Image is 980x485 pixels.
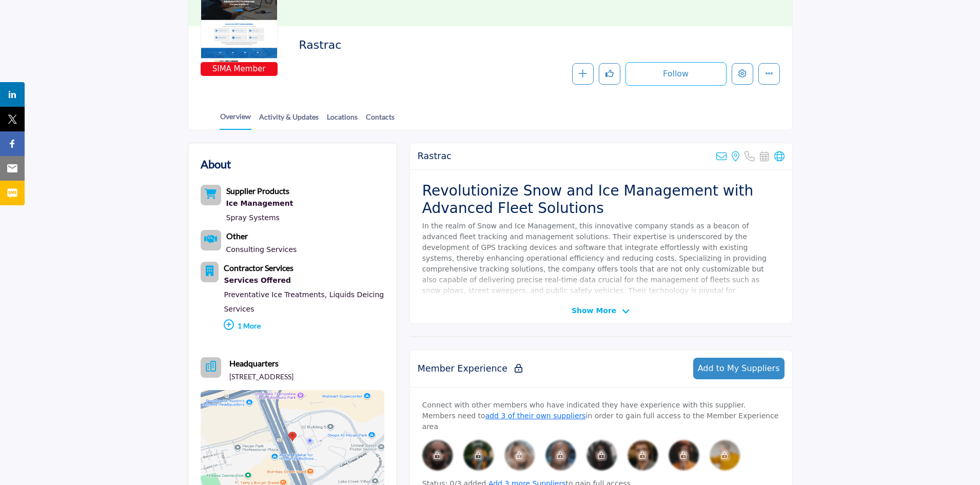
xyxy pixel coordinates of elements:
[299,38,581,52] h2: Rastrac
[259,111,319,129] a: Activity & Updates
[229,357,279,370] b: Headquarters
[504,440,535,471] img: image
[572,305,616,316] span: Show More
[201,230,221,250] button: Category Icon
[224,290,384,313] a: Liquids Deicing Services
[625,62,727,86] button: Follow
[628,440,658,471] div: Please rate 5 vendors to connect with members.
[226,197,293,210] div: Ice management involves the control, removal, and prevention of ice accumulation on surfaces such...
[226,214,280,222] a: Spray Systems
[504,440,535,471] div: Please rate 5 vendors to connect with members.
[226,186,289,196] b: Supplier Products
[545,440,576,471] img: image
[224,316,384,338] p: 1 More
[226,245,297,254] a: Consulting Services
[422,182,780,217] h2: Revolutionize Snow and Ice Management with Advanced Fleet Solutions
[485,412,586,420] a: add 3 of their own suppliers
[201,185,221,205] button: Category Icon
[201,357,221,378] button: Headquarter icon
[586,440,617,471] div: Please rate 5 vendors to connect with members.
[201,262,219,282] button: Category Icon
[422,400,780,432] p: Connect with other members who have indicated they have experience with this supplier. Members ne...
[226,232,248,241] a: Other
[418,151,452,162] h2: Rastrac
[224,274,384,287] a: Services Offered
[669,440,699,471] img: image
[463,440,494,471] img: image
[201,156,231,172] h2: About
[698,363,780,373] span: Add to My Suppliers
[710,440,740,471] div: Please rate 5 vendors to connect with members.
[224,264,293,273] a: Contractor Services
[229,372,293,382] p: [STREET_ADDRESS]
[224,274,384,287] div: Services Offered refers to the specific products, assistance, or expertise a business provides to...
[586,440,617,471] img: image
[669,440,699,471] div: Please rate 5 vendors to connect with members.
[220,111,251,130] a: Overview
[628,440,658,471] img: image
[422,440,453,471] div: Please rate 5 vendors to connect with members.
[599,63,620,85] button: Like
[693,358,785,379] button: Add to My Suppliers
[422,221,780,318] p: In the realm of Snow and Ice Management, this innovative company stands as a beacon of advanced f...
[758,63,780,85] button: More details
[418,363,522,374] h2: Member Experience
[710,440,740,471] img: image
[365,111,395,129] a: Contacts
[326,111,358,129] a: Locations
[732,63,753,85] button: Edit company
[226,231,248,241] b: Other
[422,440,453,471] img: image
[463,440,494,471] div: Please rate 5 vendors to connect with members.
[226,197,293,210] a: Ice Management
[224,290,327,299] a: Preventative Ice Treatments,
[224,263,293,273] b: Contractor Services
[203,63,276,75] span: SIMA Member
[545,440,576,471] div: Please rate 5 vendors to connect with members.
[226,187,289,196] a: Supplier Products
